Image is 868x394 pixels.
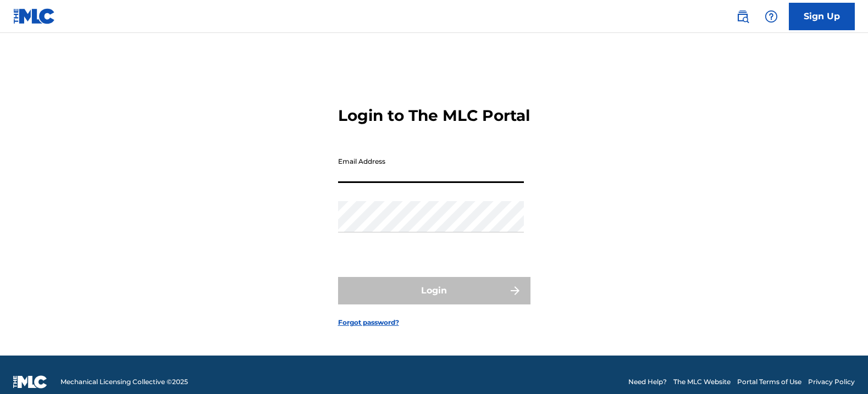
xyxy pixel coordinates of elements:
[60,377,188,387] span: Mechanical Licensing Collective © 2025
[808,377,855,387] a: Privacy Policy
[732,5,754,27] a: Public Search
[736,10,749,23] img: search
[760,5,782,27] div: Help
[765,10,778,23] img: help
[13,375,47,389] img: logo
[813,341,868,394] iframe: Chat Widget
[789,3,855,30] a: Sign Up
[13,8,56,24] img: MLC Logo
[628,377,667,387] a: Need Help?
[737,377,801,387] a: Portal Terms of Use
[338,106,530,125] h3: Login to The MLC Portal
[338,318,399,328] a: Forgot password?
[673,377,731,387] a: The MLC Website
